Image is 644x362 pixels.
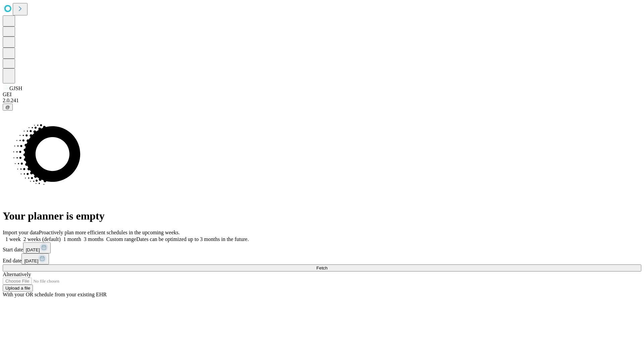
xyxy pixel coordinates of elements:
span: GJSH [9,85,22,91]
span: Import your data [3,230,39,235]
h1: Your planner is empty [3,210,641,222]
button: Fetch [3,264,641,271]
div: GEI [3,92,641,98]
span: 2 weeks (default) [23,236,61,242]
span: 1 week [5,236,21,242]
button: Upload a file [3,285,33,292]
button: [DATE] [23,242,51,253]
span: Custom range [106,236,136,242]
span: Fetch [316,265,327,270]
span: [DATE] [24,258,38,263]
span: Alternatively [3,271,31,277]
div: End date [3,253,641,264]
span: Dates can be optimized up to 3 months in the future. [136,236,249,242]
span: Proactively plan more efficient schedules in the upcoming weeks. [39,230,180,235]
button: @ [3,104,13,111]
div: 2.0.241 [3,98,641,104]
span: With your OR schedule from your existing EHR [3,292,107,297]
span: 3 months [84,236,104,242]
span: 1 month [63,236,81,242]
span: [DATE] [26,247,40,252]
div: Start date [3,242,641,253]
button: [DATE] [21,253,49,264]
span: @ [5,105,10,110]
